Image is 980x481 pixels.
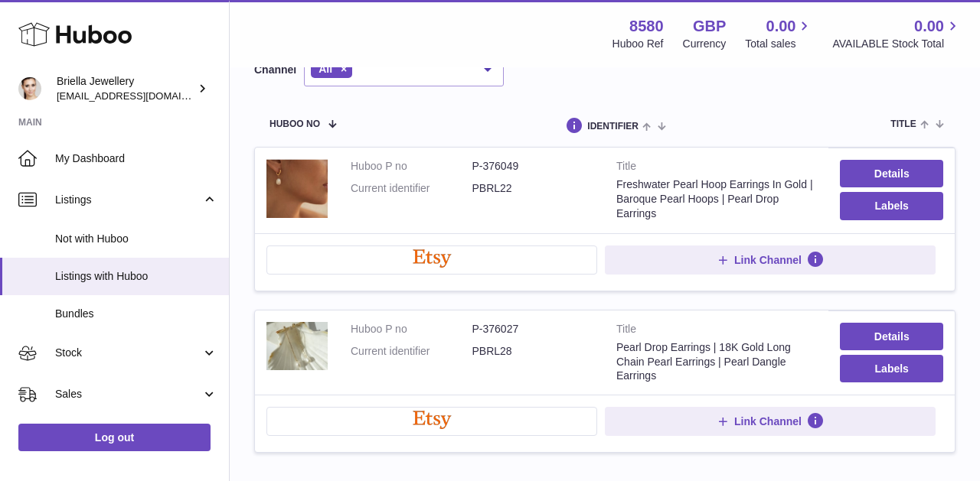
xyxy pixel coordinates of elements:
dt: Current identifier [351,181,472,196]
dd: PBRL28 [472,344,594,359]
span: Listings with Huboo [55,269,217,284]
span: Bundles [55,307,217,321]
span: Stock [55,346,201,360]
span: [EMAIL_ADDRESS][DOMAIN_NAME] [57,89,225,102]
span: Not with Huboo [55,232,217,246]
strong: Title [616,159,817,177]
span: Total sales [745,37,813,51]
dt: Huboo P no [351,322,472,336]
button: Labels [840,192,943,219]
span: My Dashboard [55,151,217,166]
span: All [318,63,332,75]
div: Currency [683,37,727,51]
span: 0.00 [766,16,796,37]
div: Huboo Ref [612,37,664,51]
div: Briella Jewellery [57,74,194,103]
dd: P-376027 [472,322,594,336]
img: Freshwater Pearl Hoop Earrings In Gold | Baroque Pearl Hoops | Pearl Drop Earrings [266,159,328,217]
button: Link Channel [605,407,936,436]
span: Huboo no [269,119,320,129]
span: Link Channel [734,414,802,428]
div: Freshwater Pearl Hoop Earrings In Gold | Baroque Pearl Hoops | Pearl Drop Earrings [616,177,817,221]
img: hello@briellajewellery.com [18,77,41,100]
dt: Huboo P no [351,159,472,174]
label: Channel [254,63,296,77]
strong: Title [616,322,817,340]
strong: 8580 [629,16,664,37]
span: Link Channel [734,253,802,267]
span: title [890,119,916,129]
strong: GBP [693,16,726,37]
a: 0.00 AVAILABLE Stock Total [832,16,962,51]
div: Pearl Drop Earrings | 18K Gold Long Chain Pearl Earrings | Pearl Dangle Earrings [616,340,817,384]
span: Listings [55,193,201,207]
button: Link Channel [605,245,936,275]
span: AVAILABLE Stock Total [832,37,962,51]
img: etsy-logo.png [393,411,471,429]
button: Labels [840,355,943,382]
img: Pearl Drop Earrings | 18K Gold Long Chain Pearl Earrings | Pearl Dangle Earrings [266,322,328,371]
dd: PBRL22 [472,181,594,196]
span: Sales [55,387,201,401]
dd: P-376049 [472,159,594,174]
span: 0.00 [914,16,944,37]
a: 0.00 Total sales [745,16,813,51]
dt: Current identifier [351,344,472,359]
a: Details [840,323,943,350]
img: etsy-logo.png [393,249,471,268]
span: identifier [587,122,639,132]
a: Details [840,160,943,187]
a: Log out [18,424,211,451]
